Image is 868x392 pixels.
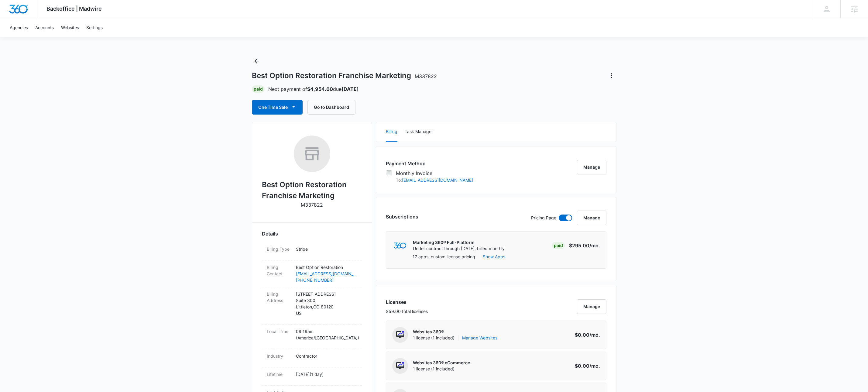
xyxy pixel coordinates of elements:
h3: Subscriptions [386,213,418,220]
p: $0.00 [571,362,600,370]
div: Paid [552,242,565,249]
p: To: [396,177,473,183]
span: 1 license (1 included) [413,335,497,341]
p: Next payment of due [268,85,359,93]
p: Stripe [296,246,357,252]
h3: Licenses [386,298,428,306]
p: Monthly Invoice [396,170,473,177]
p: Websites 360® [413,329,497,335]
div: Paid [252,85,265,93]
dt: Billing Type [267,246,291,252]
p: [DATE] ( 1 day ) [296,371,357,377]
p: [STREET_ADDRESS] Suite 300 Littleton , CO 80120 US [296,291,357,316]
p: 17 apps, custom license pricing [413,253,475,260]
p: Marketing 360® Full-Platform [413,239,505,246]
h2: Best Option Restoration Franchise Marketing [262,179,362,201]
a: Manage Websites [462,335,497,341]
button: Billing [386,122,397,142]
div: Billing TypeStripe [262,242,362,260]
dt: Billing Contact [267,264,291,277]
button: Go to Dashboard [307,100,355,115]
div: Lifetime[DATE](1 day) [262,367,362,386]
strong: [DATE] [341,86,359,92]
div: Billing ContactBest Option Restoration[EMAIL_ADDRESS][DOMAIN_NAME][PHONE_NUMBER] [262,260,362,287]
span: /mo. [589,363,600,369]
button: Manage [577,160,606,174]
button: Manage [577,299,606,314]
dt: Billing Address [267,291,291,304]
button: Task Manager [405,122,433,142]
div: IndustryContractor [262,349,362,367]
span: M337822 [415,73,437,79]
span: 1 license (1 included) [413,366,470,372]
button: Manage [577,211,606,225]
img: marketing360Logo [393,242,407,249]
a: Websites [57,18,83,37]
p: Pricing Page [531,215,556,221]
p: Under contract through [DATE], billed monthly [413,246,505,252]
a: Settings [83,18,106,37]
dt: Industry [267,353,291,359]
span: Details [262,230,278,237]
a: Agencies [6,18,32,37]
p: $59.00 total licenses [386,308,428,315]
dt: Lifetime [267,371,291,377]
p: 09:19am ( America/[GEOGRAPHIC_DATA] ) [296,328,357,341]
span: Backoffice | Madwire [46,5,102,12]
p: Best Option Restoration [296,264,357,270]
a: [EMAIL_ADDRESS][DOMAIN_NAME] [402,177,473,183]
h1: Best Option Restoration Franchise Marketing [252,71,437,80]
p: $295.00 [569,242,600,249]
a: [PHONE_NUMBER] [296,277,357,283]
button: Back [252,56,262,66]
button: One Time Sale [252,100,303,115]
p: $0.00 [571,331,600,339]
dt: Local Time [267,328,291,335]
span: /mo. [589,332,600,338]
button: Show Apps [483,253,505,260]
a: [EMAIL_ADDRESS][DOMAIN_NAME] [296,270,357,277]
strong: $4,954.00 [307,86,333,92]
div: Local Time09:19am (America/[GEOGRAPHIC_DATA]) [262,325,362,349]
span: /mo. [589,242,600,249]
h3: Payment Method [386,160,473,167]
p: Websites 360® eCommerce [413,360,470,366]
p: M337822 [301,201,323,208]
p: Contractor [296,353,357,359]
button: Actions [607,71,616,81]
div: Billing Address[STREET_ADDRESS]Suite 300Littleton,CO 80120US [262,287,362,325]
a: Accounts [32,18,57,37]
